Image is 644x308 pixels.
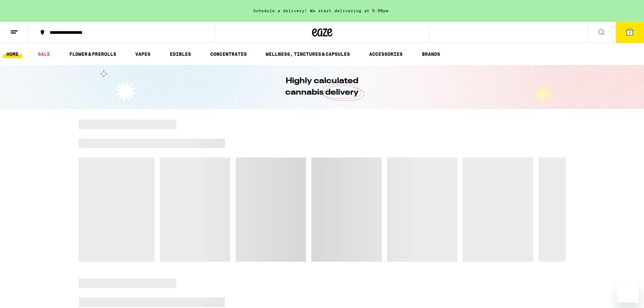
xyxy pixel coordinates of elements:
a: CONCENTRATES [207,50,250,58]
a: VAPES [132,50,154,58]
iframe: Button to launch messaging window [617,281,639,303]
button: 7 [616,22,644,43]
a: BRANDS [419,50,444,58]
a: SALE [34,50,53,58]
span: 7 [629,31,631,35]
a: ACCESSORIES [366,50,406,58]
a: HOME [3,50,22,58]
a: EDIBLES [166,50,194,58]
a: WELLNESS, TINCTURES & CAPSULES [262,50,353,58]
h1: Highly calculated cannabis delivery [266,75,378,98]
a: FLOWER & PREROLLS [66,50,120,58]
